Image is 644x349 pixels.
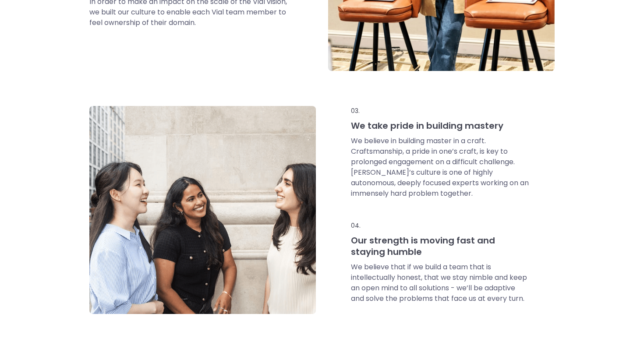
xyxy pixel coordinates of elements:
p: We believe that if we build a team that is intellectually honest, that we stay nimble and keep an... [351,262,529,304]
p: We believe in building master in a craft. Craftsmanship, a pride in one’s craft, is key to prolon... [351,136,529,199]
p: 03. [351,106,529,116]
h3: We take pride in building mastery [351,120,529,131]
h3: Our strength is moving fast and staying humble [351,235,529,257]
p: 04. [351,221,529,230]
img: Group of 3 smiling woman standing on the street talking [89,106,316,314]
